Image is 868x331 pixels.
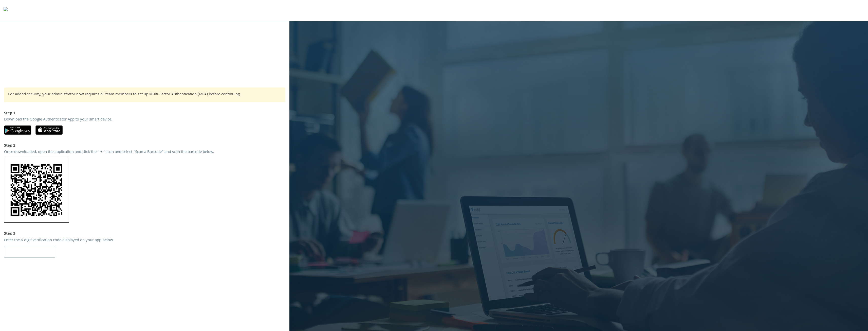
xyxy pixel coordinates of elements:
strong: Step 3 [4,231,15,237]
div: Download the Google Authenticator App to your smart device. [4,117,285,123]
div: For added security, your administrator now requires all team members to set up Multi-Factor Authe... [8,92,281,98]
strong: Step 2 [4,143,15,149]
img: google-play.svg [4,125,31,135]
img: 5W6M6rbzfRiAAAAAElFTkSuQmCC [4,158,69,223]
img: apple-app-store.svg [35,125,63,135]
strong: Step 1 [4,110,15,117]
img: todyl-logo-dark.svg [4,5,8,15]
div: Once downloaded, open the application and click the “ + “ icon and select “Scan a Barcode” and sc... [4,149,285,156]
div: Enter the 6 digit verification code displayed on your app below. [4,237,285,244]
